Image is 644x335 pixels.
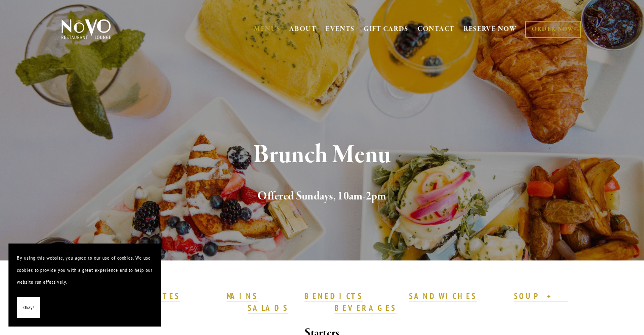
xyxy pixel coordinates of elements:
[254,25,281,33] a: MENUS
[525,21,580,38] a: ORDER NOW
[75,141,569,169] h1: Brunch Menu
[75,188,569,205] h2: Offered Sundays, 10am-2pm
[248,291,568,314] a: SOUP + SALADS
[60,19,113,40] img: Novo Restaurant &amp; Lounge
[304,291,363,301] strong: BENEDICTS
[409,291,477,301] strong: SANDWICHES
[227,291,258,302] a: MAINS
[8,244,161,327] section: Cookie banner
[334,303,396,313] strong: BEVERAGES
[464,21,517,37] a: RESERVE NOW
[304,291,363,302] a: BENEDICTS
[417,21,455,37] a: CONTACT
[364,21,409,37] a: GIFT CARDS
[17,252,152,288] p: By using this website, you agree to our use of cookies. We use cookies to provide you with a grea...
[409,291,477,302] a: SANDWICHES
[23,302,34,314] span: Okay!
[289,25,317,33] a: ABOUT
[334,303,396,314] a: BEVERAGES
[227,291,258,301] strong: MAINS
[326,25,355,33] a: EVENTS
[17,297,40,318] button: Okay!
